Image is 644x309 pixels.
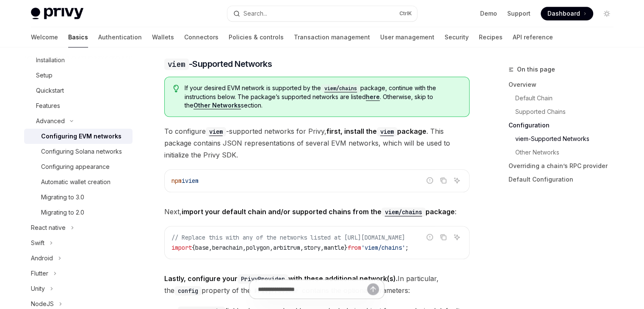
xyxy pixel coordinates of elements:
[41,207,84,218] div: Migrating to 2.0
[24,113,133,129] button: Toggle Advanced section
[24,281,133,296] button: Toggle Unity section
[348,244,361,251] span: from
[321,84,360,93] code: viem/chains
[31,223,66,233] div: React native
[509,91,620,105] a: Default Chain
[24,144,133,159] a: Configuring Solana networks
[381,207,426,217] code: viem/chains
[377,127,397,136] code: viem
[193,102,241,109] strong: Other Networks
[24,251,133,266] button: Toggle Android section
[171,234,405,241] span: // Replace this with any of the networks listed at [URL][DOMAIN_NAME]
[367,283,379,295] button: Send message
[173,85,179,92] svg: Tip
[24,129,133,144] a: Configuring EVM networks
[480,9,497,18] a: Demo
[164,274,398,283] strong: Lastly, configure your with these additional network(s).
[507,9,531,18] a: Support
[41,131,122,141] div: Configuring EVM networks
[171,244,192,251] span: import
[438,232,449,243] button: Copy the contents from the code block
[192,244,195,251] span: {
[24,159,133,174] a: Configuring appearance
[24,266,133,281] button: Toggle Flutter section
[68,27,88,47] a: Basics
[304,244,321,251] span: story
[243,8,267,19] div: Search...
[509,146,620,159] a: Other Networks
[98,27,142,47] a: Authentication
[24,174,133,190] a: Automatic wallet creation
[451,232,462,243] button: Ask AI
[380,27,434,47] a: User management
[31,299,54,309] div: NodeJS
[164,58,189,70] code: viem
[31,284,45,294] div: Unity
[24,68,133,83] a: Setup
[31,253,53,263] div: Android
[24,190,133,205] a: Migrating to 3.0
[509,105,620,119] a: Supported Chains
[206,127,226,135] a: viem
[438,175,449,186] button: Copy the contents from the code block
[381,207,426,216] a: viem/chains
[24,205,133,220] a: Migrating to 2.0
[182,177,185,185] span: i
[294,27,370,47] a: Transaction management
[164,58,272,70] span: -Supported Networks
[185,177,199,185] span: viem
[547,9,580,18] span: Dashboard
[600,7,614,20] button: Toggle dark mode
[36,86,64,96] div: Quickstart
[24,98,133,113] a: Features
[164,206,470,218] span: Next, :
[361,244,405,251] span: 'viem/chains'
[212,244,243,251] span: berachain
[321,244,324,251] span: ,
[377,127,397,135] a: viem
[517,64,555,74] span: On this page
[424,232,435,243] button: Report incorrect code
[270,244,273,251] span: ,
[344,244,348,251] span: }
[193,102,241,109] a: Other Networks
[509,173,620,186] a: Default Configuration
[41,177,111,187] div: Automatic wallet creation
[479,27,503,47] a: Recipes
[424,175,435,186] button: Report incorrect code
[209,244,212,251] span: ,
[185,84,460,110] span: If your desired EVM network is supported by the package, continue with the instructions below. Th...
[445,27,469,47] a: Security
[31,8,83,19] img: light logo
[509,119,620,132] a: Configuration
[273,244,300,251] span: arbitrum
[243,244,246,251] span: ,
[206,127,226,136] code: viem
[41,162,110,172] div: Configuring appearance
[541,7,593,20] a: Dashboard
[405,244,409,251] span: ;
[300,244,304,251] span: ,
[399,10,412,17] span: Ctrl K
[509,159,620,173] a: Overriding a chain’s RPC provider
[24,83,133,98] a: Quickstart
[227,6,417,21] button: Open search
[182,207,455,216] strong: import your default chain and/or supported chains from the package
[324,244,344,251] span: mantle
[36,101,60,111] div: Features
[36,70,53,80] div: Setup
[41,192,84,202] div: Migrating to 3.0
[31,268,48,279] div: Flutter
[195,244,209,251] span: base
[513,27,553,47] a: API reference
[366,93,380,101] a: here
[326,127,426,135] strong: first, install the package
[24,235,133,251] button: Toggle Swift section
[41,146,122,157] div: Configuring Solana networks
[238,274,288,284] code: PrivyProvider
[164,273,470,296] span: In particular, the property of the contains the optional parameters:
[509,78,620,91] a: Overview
[258,280,367,298] input: Ask a question...
[24,220,133,235] button: Toggle React native section
[184,27,218,47] a: Connectors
